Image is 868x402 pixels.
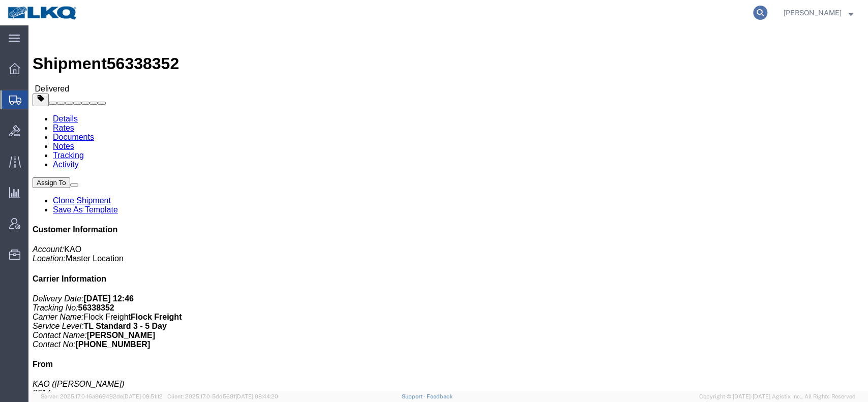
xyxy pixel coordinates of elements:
[784,7,842,18] span: Nick Marzano
[699,392,856,401] span: Copyright © [DATE]-[DATE] Agistix Inc., All Rights Reserved
[123,393,163,399] span: [DATE] 09:51:12
[783,7,854,19] button: [PERSON_NAME]
[41,393,163,399] span: Server: 2025.17.0-16a969492de
[235,393,278,399] span: [DATE] 08:44:20
[167,393,278,399] span: Client: 2025.17.0-5dd568f
[401,393,427,399] a: Support
[7,5,78,20] img: logo
[427,393,453,399] a: Feedback
[28,25,868,391] iframe: FS Legacy Container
